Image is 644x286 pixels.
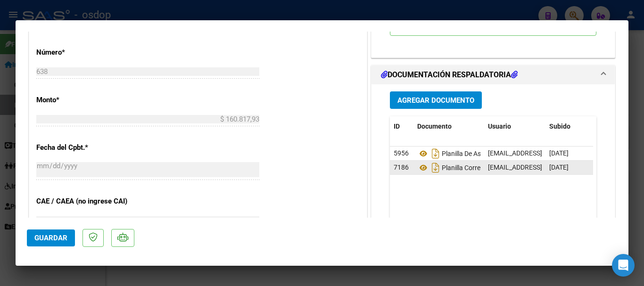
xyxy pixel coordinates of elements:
span: [DATE] [549,149,569,157]
button: Agregar Documento [390,91,482,109]
p: CAE / CAEA (no ingrese CAI) [36,196,133,207]
span: Guardar [34,234,67,242]
datatable-header-cell: Usuario [484,116,545,137]
span: 5956 [394,149,409,157]
p: Monto [36,95,133,106]
i: Descargar documento [429,146,442,161]
span: 7186 [394,163,409,171]
datatable-header-cell: ID [390,116,413,137]
span: Subido [549,123,570,130]
span: Agregar Documento [397,96,474,105]
div: Open Intercom Messenger [612,254,635,277]
datatable-header-cell: Subido [545,116,593,137]
datatable-header-cell: Documento [413,116,484,137]
h1: DOCUMENTACIÓN RESPALDATORIA [381,69,518,81]
mat-expansion-panel-header: DOCUMENTACIÓN RESPALDATORIA [372,65,615,84]
button: Guardar [27,229,75,246]
datatable-header-cell: Acción [593,116,640,137]
span: Planilla Corregida [417,164,493,172]
p: Fecha del Cpbt. [36,142,133,153]
span: ID [394,123,400,130]
div: DOCUMENTACIÓN RESPALDATORIA [372,84,615,280]
span: Documento [417,123,452,130]
span: [DATE] [549,163,569,171]
span: Planilla De Asistencia [417,150,504,157]
span: Usuario [488,123,511,130]
i: Descargar documento [429,160,442,175]
p: Número [36,47,133,58]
